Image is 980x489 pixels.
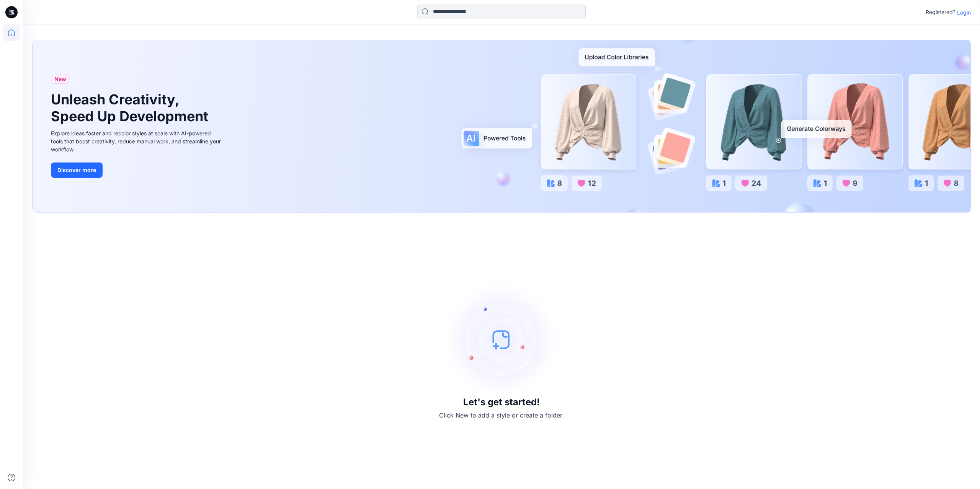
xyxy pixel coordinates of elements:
button: Discover more [51,162,103,178]
p: Registered? [926,8,955,17]
div: Explore ideas faster and recolor styles at scale with AI-powered tools that boost creativity, red... [51,129,223,153]
img: empty-state-image.svg [444,282,559,397]
a: Discover more [51,162,223,178]
h1: Unleash Creativity, Speed Up Development [51,91,212,124]
p: Login [957,8,971,16]
p: Click New to add a style or create a folder. [439,411,564,420]
span: New [54,75,66,84]
h3: Let's get started! [463,397,540,408]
